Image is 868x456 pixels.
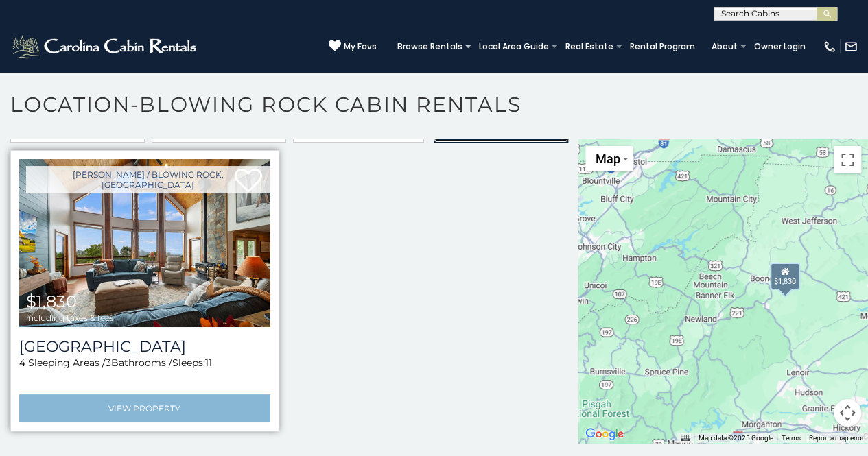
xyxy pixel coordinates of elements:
[329,40,377,53] a: My Favs
[26,291,77,311] span: $1,830
[26,313,114,322] span: including taxes & fees
[19,337,270,356] h3: Parkway Place
[10,33,200,60] img: White-1-2.png
[344,40,377,53] span: My Favs
[834,399,861,427] button: Map camera controls
[770,262,800,289] div: $1,830
[390,37,469,56] a: Browse Rentals
[19,159,270,327] img: Parkway Place
[834,146,861,173] button: Toggle fullscreen view
[19,394,270,422] a: View Property
[26,166,270,193] a: [PERSON_NAME] / Blowing Rock, [GEOGRAPHIC_DATA]
[106,357,111,369] span: 3
[19,356,270,391] div: Sleeping Areas / Bathrooms / Sleeps:
[705,37,744,56] a: About
[681,433,690,443] button: Keyboard shortcuts
[205,357,212,369] span: 11
[782,434,801,442] a: Terms (opens in new tab)
[623,37,702,56] a: Rental Program
[595,152,620,166] span: Map
[747,37,812,56] a: Owner Login
[472,37,556,56] a: Local Area Guide
[559,37,620,56] a: Real Estate
[19,159,270,327] a: Parkway Place $1,830 including taxes & fees
[582,425,627,443] img: Google
[585,146,633,171] button: Change map style
[582,425,627,443] a: Open this area in Google Maps (opens a new window)
[809,434,864,442] a: Report a map error
[844,40,858,53] img: mail-regular-white.png
[823,40,836,53] img: phone-regular-white.png
[699,434,773,442] span: Map data ©2025 Google
[19,357,25,369] span: 4
[19,337,270,356] a: [GEOGRAPHIC_DATA]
